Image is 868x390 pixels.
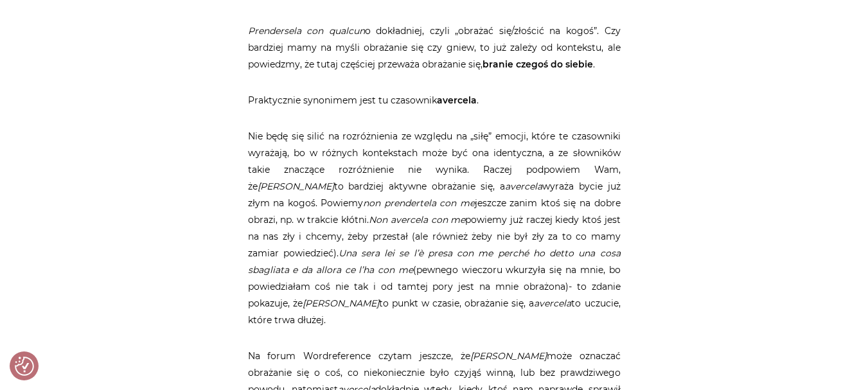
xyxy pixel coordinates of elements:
img: Revisit consent button [15,357,34,376]
button: Preferencje co do zgód [15,357,34,376]
em: avercela [534,297,571,309]
p: Praktycznie synonimem jest tu czasownik . [248,92,621,109]
strong: avercela [437,94,477,106]
p: o dokładniej, czyli „obrażać się/złościć na kogoś”. Czy bardziej mamy na myśli obrażanie się czy ... [248,22,621,73]
em: [PERSON_NAME] [470,350,547,362]
p: Nie będę się silić na rozróżnienia ze względu na „siłę” emocji, które te czasowniki wyrażają, bo ... [248,128,621,328]
em: [PERSON_NAME] [303,297,379,309]
em: Non avercela con me [369,214,465,226]
strong: branie czegoś do siebie [483,58,593,70]
em: [PERSON_NAME] [258,181,334,192]
em: non prendertela con me [363,197,475,209]
em: Prendersela con qualcun [248,25,365,37]
em: Una sera lei se l’è presa con me perché ho detto una cosa sbagliata e da allora ce l’ha con me [248,247,621,276]
em: avercela [505,181,542,192]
